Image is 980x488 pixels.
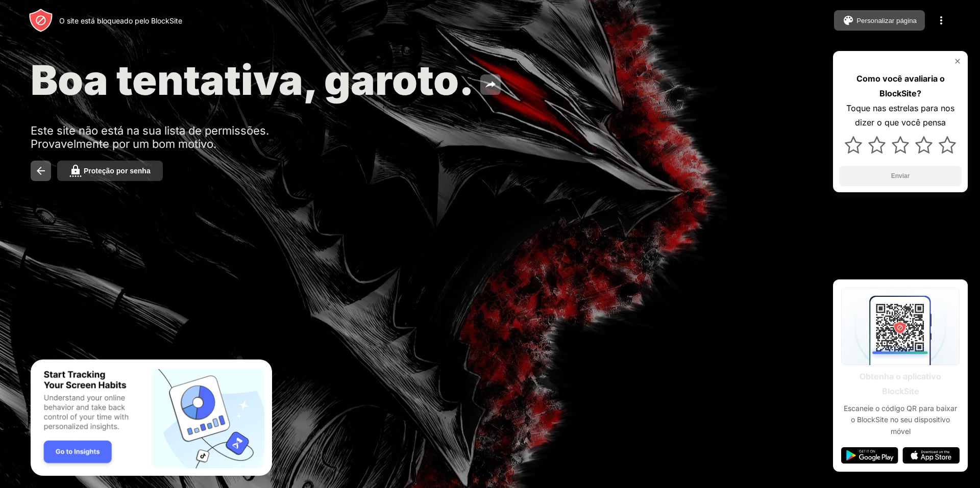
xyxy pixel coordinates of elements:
[69,165,82,177] img: password.svg
[59,16,182,25] font: O site está bloqueado pelo BlockSite
[31,55,474,105] font: Boa tentativa, garoto.
[845,136,862,153] img: star.svg
[846,103,954,128] font: Toque nas estrelas para nos dizer o que você pensa
[841,447,898,464] img: google-play.svg
[31,359,272,476] iframe: Banner
[84,167,151,175] font: Proteção por senha
[856,73,945,98] font: Como você avaliaria o BlockSite?
[35,165,47,177] img: back.svg
[842,14,854,27] img: pallet.svg
[31,124,269,150] font: Este site não está na sua lista de permissões. Provavelmente por um bom motivo.
[868,136,886,153] img: star.svg
[953,57,962,65] img: rate-us-close.svg
[856,17,917,24] font: Personalizar página
[834,10,925,31] button: Personalizar página
[935,14,947,27] img: menu-icon.svg
[891,172,910,179] font: Enviar
[860,371,941,396] font: Obtenha o aplicativo BlockSite
[939,136,956,153] img: star.svg
[915,136,933,153] img: star.svg
[892,136,909,153] img: star.svg
[841,288,960,365] img: qrcode.svg
[844,404,957,435] font: Escaneie o código QR para baixar o BlockSite no seu dispositivo móvel
[902,447,960,464] img: app-store.svg
[839,166,962,186] button: Enviar
[29,8,53,33] img: header-logo.svg
[57,161,163,181] button: Proteção por senha
[484,79,497,91] img: share.svg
